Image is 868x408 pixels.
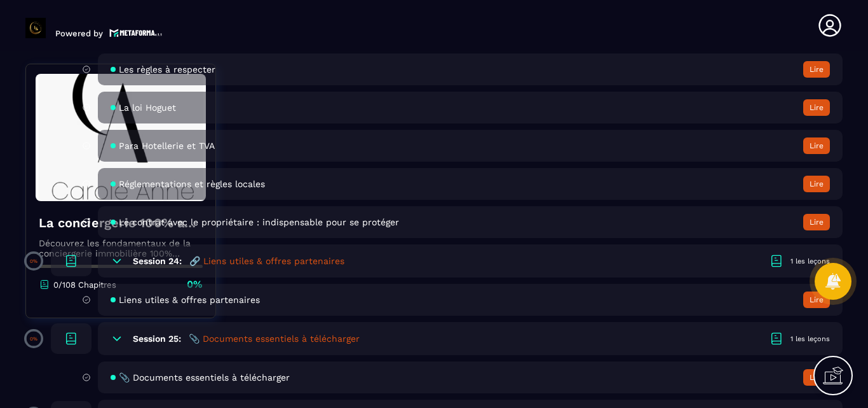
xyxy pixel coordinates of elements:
p: 0% [187,278,203,292]
button: Lire [803,61,830,78]
span: Le contrat avec le propriétaire : indispensable pour se protéger [119,217,399,227]
span: Para Hotellerie et TVA [119,141,215,151]
h6: Session 24: [133,256,182,266]
div: 1 les leçons [790,257,830,266]
span: Réglementations et règles locales [119,179,265,189]
h5: 📎 Documents essentiels à télécharger [189,332,360,345]
h5: 🔗 Liens utiles & offres partenaires [189,255,344,267]
span: 📎 Documents essentiels à télécharger [119,372,290,383]
p: Découvrez les fondamentaux de la conciergerie immobilière 100% automatisée. Cette formation est c... [39,238,203,258]
p: 0% [30,258,37,264]
h6: Session 25: [133,334,181,344]
p: 0% [30,336,37,342]
button: Lire [803,99,830,116]
p: Powered by [55,29,103,38]
img: logo [109,27,163,38]
button: Lire [803,176,830,192]
button: Lire [803,137,830,154]
img: banner [36,74,206,201]
span: Liens utiles & offres partenaires [119,295,260,305]
button: Lire [803,214,830,230]
img: logo-branding [25,18,46,38]
button: Lire [803,369,830,386]
button: Lire [803,292,830,308]
span: La loi Hoguet [119,102,176,113]
p: 0/108 Chapitres [53,280,116,290]
div: 1 les leçons [790,334,830,344]
h4: La conciergerie 100% automatisée [39,214,203,232]
span: Les règles à respecter [119,64,215,74]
